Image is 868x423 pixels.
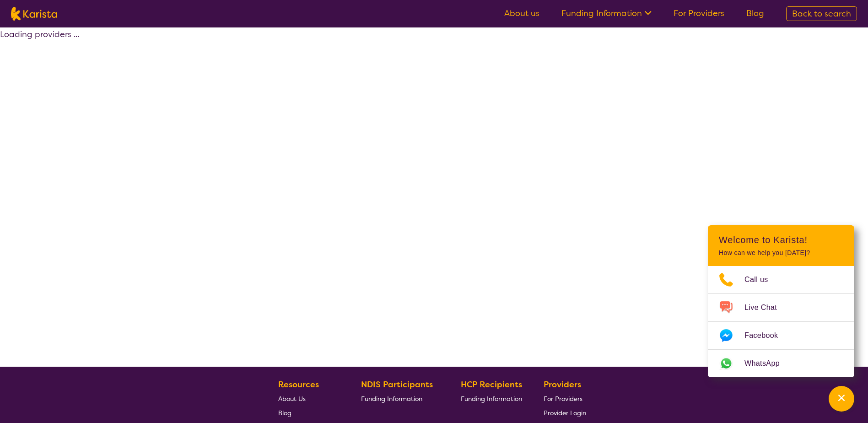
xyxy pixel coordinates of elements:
b: Providers [544,379,581,390]
a: About us [504,8,539,19]
a: Funding Information [561,8,652,19]
button: Channel Menu [829,386,854,412]
span: Blog [278,409,291,417]
span: Back to search [792,8,851,19]
span: Funding Information [361,395,422,403]
a: Blog [278,406,340,420]
a: Funding Information [361,391,440,406]
b: NDIS Participants [361,379,433,390]
a: For Providers [544,391,586,406]
a: For Providers [674,8,724,19]
p: How can we help you [DATE]? [719,249,843,257]
span: Funding Information [461,395,522,403]
span: WhatsApp [744,357,791,370]
b: HCP Recipients [461,379,522,390]
a: Web link opens in a new tab. [708,350,854,377]
h2: Welcome to Karista! [719,234,843,245]
a: About Us [278,391,340,406]
a: Back to search [786,6,857,21]
img: Karista logo [11,7,57,21]
span: For Providers [544,395,582,403]
a: Provider Login [544,406,586,420]
b: Resources [278,379,319,390]
span: About Us [278,395,306,403]
span: Call us [744,273,779,287]
a: Funding Information [461,391,522,406]
span: Provider Login [544,409,586,417]
span: Live Chat [744,301,788,315]
span: Facebook [744,329,789,342]
ul: Choose channel [708,266,854,377]
div: Channel Menu [708,225,854,377]
a: Blog [746,8,764,19]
